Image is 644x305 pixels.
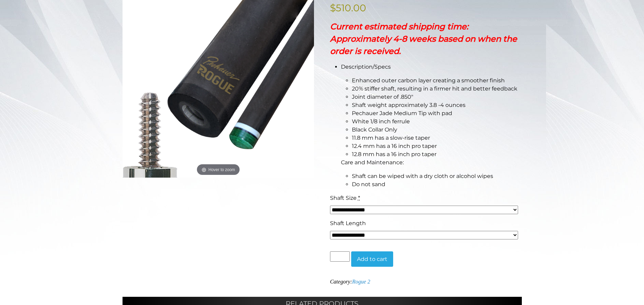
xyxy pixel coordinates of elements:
span: 12.4 mm has a 16 inch pro taper [352,143,437,149]
span: Shaft Length [330,220,366,226]
span: 11.8 mm has a slow-rise taper [352,135,430,141]
span: Shaft Size [330,195,357,201]
strong: Current estimated shipping time: Approximately 4-8 weeks based on when the order is received. [330,22,517,56]
span: Category: [330,279,370,285]
a: Rogue 2 [352,279,370,285]
span: Black Collar Only [352,126,397,133]
span: Joint diameter of .850″ [352,94,413,100]
span: Pechauer Jade Medium Tip with pad [352,110,452,116]
span: Do not sand [352,181,385,188]
span: Enhanced outer carbon layer creating a smoother finish [352,77,505,84]
button: Add to cart [351,251,393,267]
span: Care and Maintenance: [341,159,404,166]
span: 12.8 mm has a 16 inch pro taper [352,151,437,157]
span: Shaft weight approximately 3.8 -4 ounces [352,102,466,108]
span: $ [330,2,336,14]
input: Product quantity [330,251,350,262]
span: 20% stiffer shaft, resulting in a firmer hit and better feedback [352,85,517,92]
abbr: required [358,195,360,201]
span: White 1/8 inch ferrule [352,118,410,125]
span: Description/Specs [341,64,391,70]
span: Shaft can be wiped with a dry cloth or alcohol wipes [352,173,493,179]
bdi: 510.00 [330,2,366,14]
